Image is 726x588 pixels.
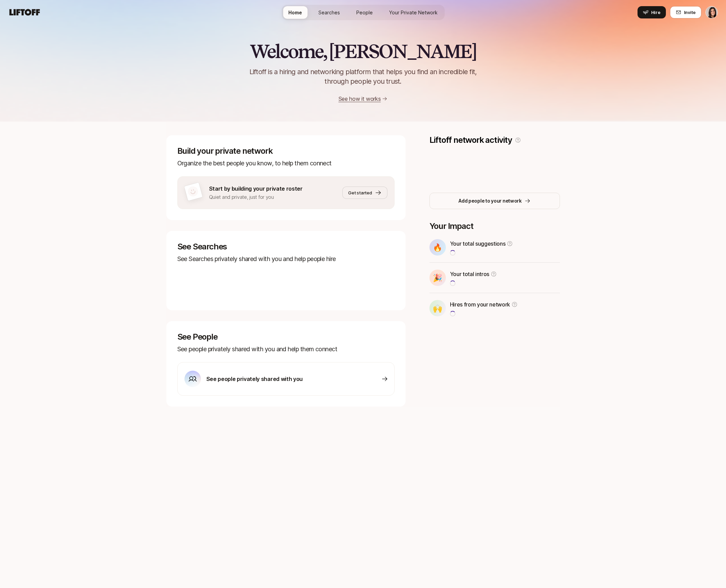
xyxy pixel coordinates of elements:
[429,135,512,145] p: Liftoff network activity
[288,9,302,16] span: Home
[177,159,395,168] p: Organize the best people you know, to help them connect
[351,6,378,19] a: People
[187,185,199,198] img: default-avatar.svg
[429,239,446,256] div: 🔥
[638,6,666,18] button: Hire
[177,254,395,264] p: See Searches privately shared with you and help people hire
[706,6,718,18] button: Eleanor Morgan
[313,6,345,19] a: Searches
[429,221,560,231] p: Your Impact
[283,6,307,19] a: Home
[241,67,485,86] p: Liftoff is a hiring and networking platform that helps you find an incredible fit, through people...
[356,9,373,16] span: People
[389,9,438,16] span: Your Private Network
[206,374,303,383] p: See people privately shared with you
[348,189,372,196] span: Get started
[384,6,443,19] a: Your Private Network
[209,184,303,193] p: Start by building your private roster
[342,187,387,199] button: Get started
[339,95,381,102] a: See how it works
[250,41,476,61] h2: Welcome, [PERSON_NAME]
[670,6,701,18] button: Invite
[458,197,522,205] p: Add people to your network
[429,270,446,286] div: 🎉
[318,9,340,16] span: Searches
[177,344,395,354] p: See people privately shared with you and help them connect
[706,6,717,18] img: Eleanor Morgan
[651,9,660,16] span: Hire
[429,300,446,316] div: 🙌
[450,239,506,248] p: Your total suggestions
[684,9,696,16] span: Invite
[177,242,395,251] p: See Searches
[177,332,395,342] p: See People
[429,193,560,209] button: Add people to your network
[450,270,490,278] p: Your total intros
[209,193,303,201] p: Quiet and private, just for you
[177,146,395,156] p: Build your private network
[450,300,510,309] p: Hires from your network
